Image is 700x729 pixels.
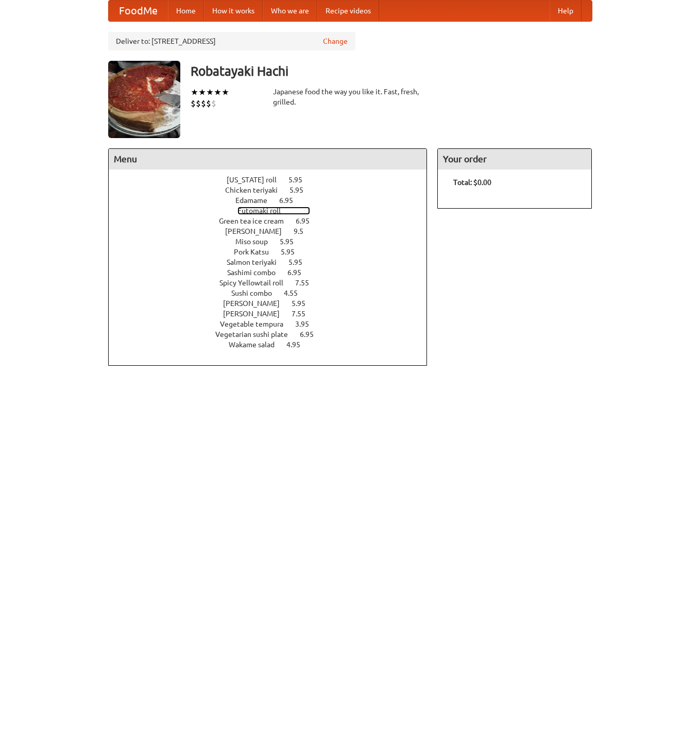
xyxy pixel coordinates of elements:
span: 5.95 [288,176,313,184]
a: Vegetable tempura 3.95 [220,320,328,328]
b: Total: $0.00 [453,178,491,187]
a: Sashimi combo 6.95 [227,268,320,277]
li: ★ [198,87,206,98]
span: Wakame salad [229,341,285,349]
span: Futomaki roll [237,207,291,215]
img: angular.jpg [108,61,180,138]
a: Help [550,1,582,21]
li: $ [211,98,216,109]
h4: Your order [438,149,591,169]
div: Deliver to: [STREET_ADDRESS] [108,32,355,50]
a: Chicken teriyaki 5.95 [225,186,322,194]
li: ★ [221,87,229,98]
a: Pork Katsu 5.95 [234,248,314,256]
li: ★ [214,87,221,98]
a: [PERSON_NAME] 5.95 [223,299,325,308]
span: Vegetarian sushi plate [215,330,298,338]
span: Sushi combo [231,289,282,297]
span: 5.95 [288,258,313,266]
a: Wakame salad 4.95 [229,341,319,349]
a: Edamame 6.95 [235,196,312,205]
a: Who we are [263,1,317,21]
span: 4.55 [284,289,308,297]
li: $ [196,98,201,109]
a: FoodMe [109,1,168,21]
h4: Menu [109,149,427,169]
a: Recipe videos [317,1,379,21]
span: 5.95 [280,238,304,246]
a: Sushi combo 4.55 [231,289,317,297]
span: Edamame [235,196,278,205]
span: 3.95 [295,320,319,328]
span: [PERSON_NAME] [223,299,290,308]
a: Change [323,36,348,46]
span: [PERSON_NAME] [223,310,290,318]
li: $ [191,98,196,109]
li: $ [206,98,211,109]
a: Vegetarian sushi plate 6.95 [215,330,333,338]
a: How it works [204,1,263,21]
span: 6.95 [279,196,303,205]
div: Japanese food the way you like it. Fast, fresh, grilled. [273,87,428,107]
li: ★ [206,87,214,98]
span: Salmon teriyaki [227,258,287,266]
span: 4.95 [286,341,311,349]
span: 7.55 [295,279,319,287]
span: 9.5 [294,227,314,235]
span: Spicy Yellowtail roll [219,279,294,287]
span: 6.95 [300,330,324,338]
a: Home [168,1,204,21]
a: Miso soup 5.95 [235,238,313,246]
span: 5.95 [281,248,305,256]
span: Sashimi combo [227,268,286,277]
span: Green tea ice cream [219,217,294,225]
span: Chicken teriyaki [225,186,288,194]
li: $ [201,98,206,109]
span: Pork Katsu [234,248,279,256]
span: 7.55 [292,310,316,318]
a: [PERSON_NAME] 9.5 [225,227,322,235]
a: Spicy Yellowtail roll 7.55 [219,279,328,287]
span: [US_STATE] roll [227,176,287,184]
span: Vegetable tempura [220,320,294,328]
li: ★ [191,87,198,98]
span: [PERSON_NAME] [225,227,292,235]
a: Salmon teriyaki 5.95 [227,258,321,266]
span: 5.95 [289,186,314,194]
a: Futomaki roll [237,207,310,215]
a: Green tea ice cream 6.95 [219,217,329,225]
span: 5.95 [292,299,316,308]
span: 6.95 [287,268,312,277]
span: Miso soup [235,238,278,246]
h3: Robatayaki Hachi [191,61,592,81]
a: [PERSON_NAME] 7.55 [223,310,325,318]
a: [US_STATE] roll 5.95 [227,176,321,184]
span: 6.95 [296,217,320,225]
